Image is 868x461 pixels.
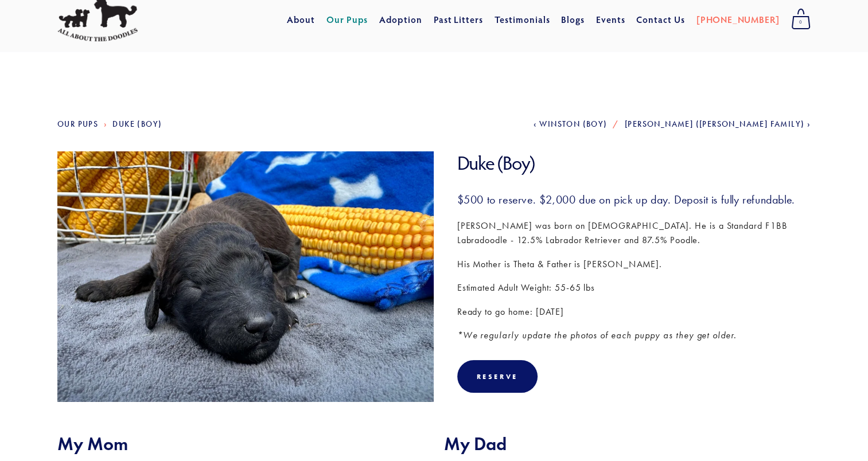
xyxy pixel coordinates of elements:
[457,280,811,295] p: Estimated Adult Weight: 55-65 lbs
[539,119,607,129] span: Winston (Boy)
[625,119,811,129] a: [PERSON_NAME] ([PERSON_NAME] Family)
[561,9,585,30] a: Blogs
[434,13,484,25] a: Past Litters
[495,9,550,30] a: Testimonials
[457,218,811,248] p: [PERSON_NAME] was born on [DEMOGRAPHIC_DATA]. He is a Standard F1BB Labradoodle - 12.5% Labrador ...
[457,360,538,393] div: Reserve
[785,5,816,34] a: 0 items in cart
[696,9,780,30] a: [PHONE_NUMBER]
[457,304,811,319] p: Ready to go home: [DATE]
[534,119,608,129] a: Winston (Boy)
[57,136,434,418] img: Duke 1.jpg
[457,257,811,272] p: His Mother is Theta & Father is [PERSON_NAME].
[112,119,162,129] a: Duke (Boy)
[477,372,518,381] div: Reserve
[791,15,811,30] span: 0
[636,9,685,30] a: Contact Us
[625,119,804,129] span: [PERSON_NAME] ([PERSON_NAME] Family)
[57,433,425,455] h2: My Mom
[379,9,422,30] a: Adoption
[57,119,98,129] a: Our Pups
[287,9,315,30] a: About
[444,433,811,455] h2: My Dad
[457,151,811,175] h1: Duke (Boy)
[457,192,811,207] h3: $500 to reserve. $2,000 due on pick up day. Deposit is fully refundable.
[596,9,625,30] a: Events
[326,9,368,30] a: Our Pups
[457,330,737,341] em: *We regularly update the photos of each puppy as they get older.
